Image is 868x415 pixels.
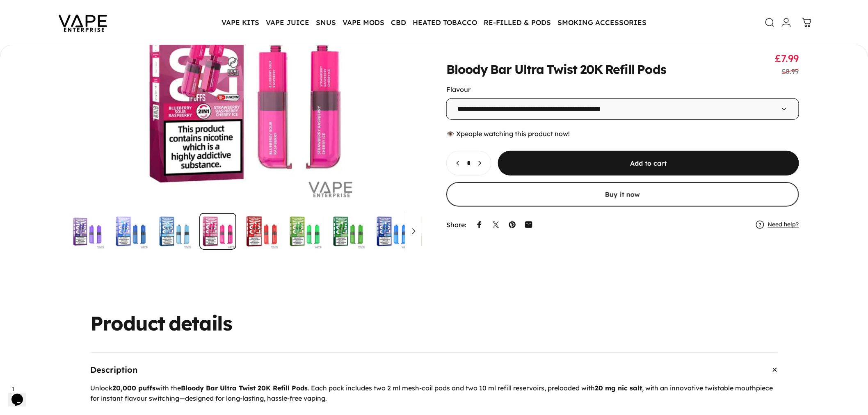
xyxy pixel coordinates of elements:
[69,213,106,250] img: Bloody Bar Ultra Twist Pods
[446,221,466,228] p: Share:
[409,14,480,31] summary: HEATED TOBACCO
[90,383,778,404] p: Unlock with the . Each pack includes two 2 ml mesh-coil pods and two 10 ml refill reservoirs, pre...
[112,384,155,392] strong: 20,000 puffs
[22,48,29,54] img: tab_domain_overview_orange.svg
[637,63,666,75] animate-element: Pods
[112,213,149,250] img: Bloody Bar Ultra Twist Pods
[199,213,236,250] img: Bloody Bar Ultra Twist Pods
[313,14,339,31] summary: SNUS
[8,382,34,407] iframe: chat widget
[82,48,88,54] img: tab_keywords_by_traffic_grey.svg
[90,353,778,387] summary: Description
[90,313,165,333] animate-element: Product
[446,129,799,137] div: 👁️ people watching this product now!
[546,63,578,75] animate-element: Twist
[768,221,799,228] a: Need help?
[169,313,232,333] animate-element: details
[156,213,193,250] button: Go to item
[286,213,323,250] img: Bloody Bar Ultra Twist Pods
[580,63,603,75] animate-element: 20K
[91,48,138,54] div: Keywords by Traffic
[605,63,635,75] animate-element: Refill
[554,14,650,31] summary: SMOKING ACCESSORIES
[112,213,149,250] button: Go to item
[243,213,280,250] button: Go to item
[286,213,323,250] button: Go to item
[447,151,466,175] button: Decrease quantity for Bloody Bar Ultra Twist 20K Refill Pods
[23,13,40,20] div: v 4.0.25
[782,66,799,75] span: £8.99
[90,366,137,374] span: Description
[417,213,454,250] img: Bloody Bar Ultra Twist Pods
[263,14,313,31] summary: VAPE JUICE
[13,21,20,28] img: website_grey.svg
[498,150,799,175] button: Add to cart
[446,63,488,75] animate-element: Bloody
[373,213,410,250] img: Bloody Bar Ultra Twist Pods
[491,63,512,75] animate-element: Bar
[69,213,106,250] button: Go to item
[446,182,799,206] button: Buy it now
[417,213,454,250] button: Go to item
[446,85,471,93] label: Flavour
[330,213,367,250] img: Bloody Bar Ultra Twist Pods
[339,14,388,31] summary: VAPE MODS
[480,14,554,31] summary: RE-FILLED & PODS
[514,63,544,75] animate-element: Ultra
[775,52,799,64] span: £7.99
[218,14,650,31] nav: Primary
[156,213,193,250] img: Bloody Bar Ultra Twist Pods
[472,151,491,175] button: Increase quantity for Bloody Bar Ultra Twist 20K Refill Pods
[243,213,280,250] img: Bloody Bar Ultra Twist Pods
[21,21,90,28] div: Domain: [DOMAIN_NAME]
[13,13,20,20] img: logo_orange.svg
[181,384,308,392] strong: Bloody Bar Ultra Twist 20K Refill Pods
[388,14,409,31] summary: CBD
[798,14,816,32] a: 0 items
[373,213,410,250] button: Go to item
[31,48,73,54] div: Domain Overview
[199,213,236,250] button: Go to item
[595,384,642,392] strong: 20 mg nic salt
[330,213,367,250] button: Go to item
[218,14,263,31] summary: VAPE KITS
[46,3,120,42] img: Vape Enterprise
